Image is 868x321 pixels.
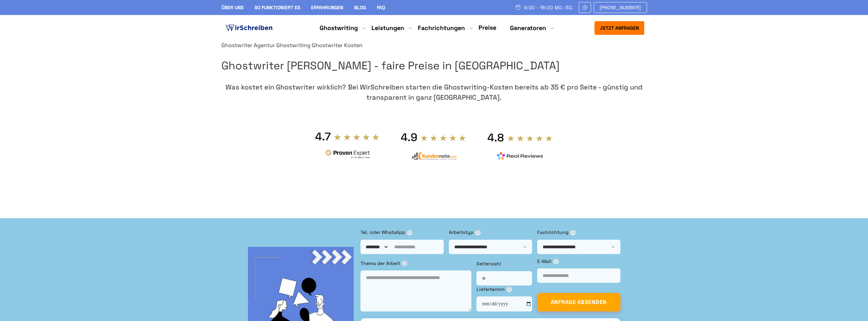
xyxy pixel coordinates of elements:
[475,230,481,235] span: ⓘ
[449,228,532,236] label: Arbeitstyp
[420,134,467,142] img: stars
[361,260,471,267] label: Thema der Arbeit
[401,130,417,144] div: 4.9
[594,2,647,13] a: [PHONE_NUMBER]
[221,82,647,102] div: Was kostet ein Ghostwriter wirklich? Bei WirSchreiben starten die Ghostwriting-Kosten bereits ab ...
[497,152,543,160] img: realreviews
[221,4,244,11] a: Über uns
[334,133,380,141] img: stars
[276,42,310,49] a: Ghostwriting
[402,261,407,266] span: ⓘ
[315,130,331,143] div: 4.7
[410,151,457,160] img: kundennote
[407,230,412,235] span: ⓘ
[510,24,546,32] a: Generatoren
[594,21,644,35] button: Jetzt anfragen
[537,257,620,265] label: E-Mail
[600,5,641,10] span: [PHONE_NUMBER]
[476,260,532,267] label: Seitenzahl
[507,135,553,142] img: stars
[487,131,504,144] div: 4.8
[320,24,358,32] a: Ghostwriting
[537,293,620,311] button: ANFRAGE ABSENDEN
[537,228,620,236] label: Fachrichtung
[254,4,300,11] a: So funktioniert es
[377,4,385,11] a: FAQ
[371,24,404,32] a: Leistungen
[476,285,532,293] label: Liefertermin
[224,23,274,33] img: logo ghostwriter-österreich
[311,4,343,11] a: Erfahrungen
[361,228,444,236] label: Tel. oder WhatsApp
[354,4,366,11] a: Blog
[582,5,588,10] img: Email
[515,4,521,10] img: Schedule
[524,5,573,10] span: 9:00 - 18:00 Mo.-So.
[479,24,496,31] a: Preise
[221,57,647,74] h1: Ghostwriter [PERSON_NAME] - faire Preise in [GEOGRAPHIC_DATA]
[553,259,559,264] span: ⓘ
[570,230,576,235] span: ⓘ
[418,24,465,32] a: Fachrichtungen
[312,42,363,49] span: Ghostwriter Kosten
[221,42,275,49] a: Ghostwriter Agentur
[506,287,512,292] span: ⓘ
